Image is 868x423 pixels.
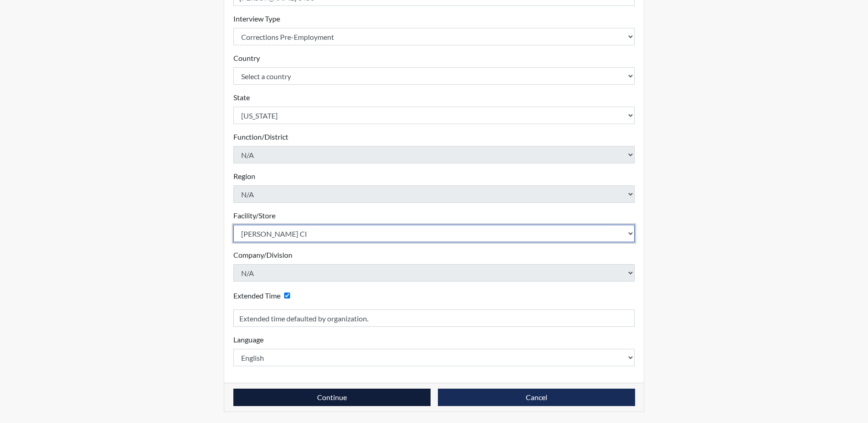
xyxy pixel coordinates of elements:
div: Checking this box will provide the interviewee with an accomodation of extra time to answer each ... [233,289,294,302]
label: Country [233,53,260,64]
button: Continue [233,389,431,406]
label: Function/District [233,131,288,142]
input: Reason for Extension [233,309,635,327]
label: Extended Time [233,290,280,301]
label: Language [233,334,264,345]
label: Company/Division [233,249,292,260]
label: State [233,92,250,103]
button: Cancel [438,389,635,406]
label: Interview Type [233,13,280,24]
label: Region [233,171,255,182]
label: Facility/Store [233,210,275,221]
